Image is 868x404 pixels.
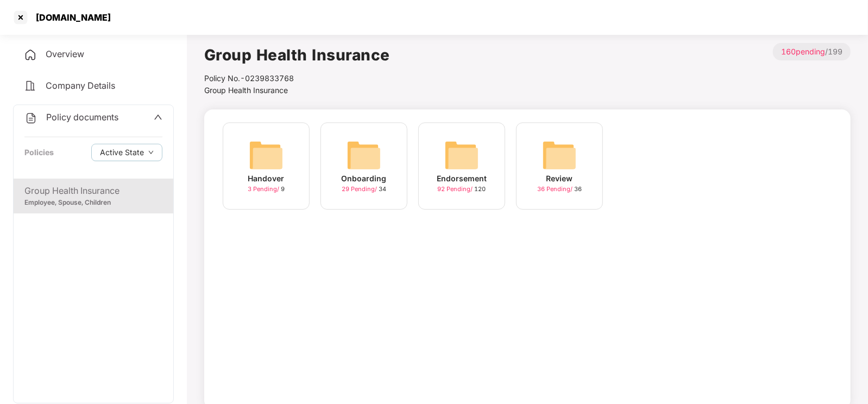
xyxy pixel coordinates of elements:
[537,185,574,193] span: 36 Pending /
[438,185,486,194] div: 120
[29,12,111,23] div: [DOMAIN_NAME]
[249,138,284,173] img: svg+xml;base64,PHN2ZyB4bWxucz0iaHR0cDovL3d3dy53My5vcmcvMjAwMC9zdmciIHdpZHRoPSI2NCIgaGVpZ2h0PSI2NC...
[546,173,573,185] div: Review
[542,138,577,173] img: svg+xml;base64,PHN2ZyB4bWxucz0iaHR0cDovL3d3dy53My5vcmcvMjAwMC9zdmciIHdpZHRoPSI2NCIgaGVpZ2h0PSI2NC...
[46,80,115,91] span: Company Details
[347,138,381,173] img: svg+xml;base64,PHN2ZyB4bWxucz0iaHR0cDovL3d3dy53My5vcmcvMjAwMC9zdmciIHdpZHRoPSI2NCIgaGVpZ2h0PSI2NC...
[46,48,84,59] span: Overview
[91,144,162,161] button: Active Statedown
[438,185,475,193] span: 92 Pending /
[204,85,288,95] span: Group Health Insurance
[342,173,387,185] div: Onboarding
[24,198,162,208] div: Employee, Spouse, Children
[24,112,37,125] img: svg+xml;base64,PHN2ZyB4bWxucz0iaHR0cDovL3d3dy53My5vcmcvMjAwMC9zdmciIHdpZHRoPSIyNCIgaGVpZ2h0PSIyNC...
[781,47,825,56] span: 160 pending
[154,113,162,121] span: up
[537,185,582,194] div: 36
[342,185,379,193] span: 29 Pending /
[100,146,144,158] span: Active State
[773,43,851,60] p: / 199
[24,48,37,62] img: svg+xml;base64,PHN2ZyB4bWxucz0iaHR0cDovL3d3dy53My5vcmcvMjAwMC9zdmciIHdpZHRoPSIyNCIgaGVpZ2h0PSIyNC...
[24,79,37,93] img: svg+xml;base64,PHN2ZyB4bWxucz0iaHR0cDovL3d3dy53My5vcmcvMjAwMC9zdmciIHdpZHRoPSIyNCIgaGVpZ2h0PSIyNC...
[24,146,54,158] div: Policies
[248,185,285,194] div: 9
[204,43,390,67] h1: Group Health Insurance
[204,72,390,84] div: Policy No.- 0239833768
[46,112,118,123] span: Policy documents
[437,173,487,185] div: Endorsement
[24,184,162,198] div: Group Health Insurance
[444,138,479,173] img: svg+xml;base64,PHN2ZyB4bWxucz0iaHR0cDovL3d3dy53My5vcmcvMjAwMC9zdmciIHdpZHRoPSI2NCIgaGVpZ2h0PSI2NC...
[248,185,281,193] span: 3 Pending /
[342,185,386,194] div: 34
[148,150,154,156] span: down
[248,173,285,185] div: Handover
